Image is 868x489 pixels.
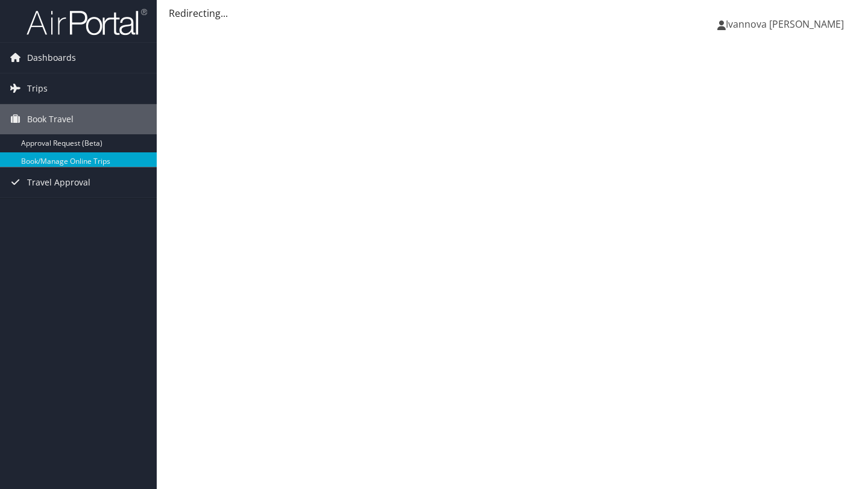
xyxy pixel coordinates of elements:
img: airportal-logo.png [27,8,147,36]
span: Travel Approval [27,167,90,198]
div: Redirecting... [169,6,856,20]
a: Ivannova [PERSON_NAME] [717,6,856,42]
span: Trips [27,73,48,104]
span: Ivannova [PERSON_NAME] [726,17,844,31]
span: Book Travel [27,104,74,134]
span: Dashboards [27,43,76,73]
